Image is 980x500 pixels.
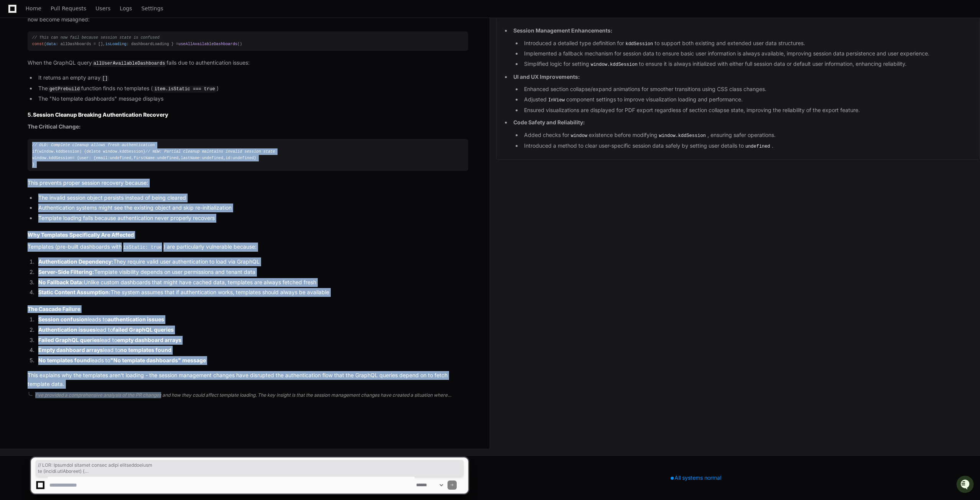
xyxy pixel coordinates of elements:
[32,149,37,154] span: if
[36,278,468,287] li: Unlike custom dashboards that might have cached data, templates are always fetched fresh
[39,149,54,154] span: window
[87,149,101,154] span: delete
[38,258,113,265] strong: Authentication Dependency:
[38,326,96,333] strong: Authentication issues
[56,149,80,154] span: kddSession
[225,156,230,160] span: id
[8,8,23,23] img: PlayerZero
[28,123,81,130] strong: The Critical Change:
[145,149,275,154] span: // NEW: Partial cleanup maintains invalid session state
[120,6,132,11] span: Logs
[38,269,94,275] strong: Server-Side Filtering:
[38,347,103,353] strong: Empty dashboard arrays
[36,204,468,212] li: Authentication systems might see the existing object and skip re-initialization
[513,73,580,80] strong: UI and UX Improvements:
[141,6,163,11] span: Settings
[8,57,21,71] img: 1756235613930-3d25f9e4-fa56-45dd-b3ad-e072dfbd1548
[108,316,164,322] strong: authentication issues
[32,156,46,160] span: window
[202,156,223,160] span: undefined
[130,59,139,68] button: Start new chat
[26,6,41,11] span: Home
[35,392,468,398] div: I've provided a comprehensive analysis of the PR changes and how they could affect template loadi...
[744,143,772,150] code: undefined
[36,194,468,202] li: The invalid session object persists instead of being cleared
[32,143,155,147] span: // OLD: Complete cleanup allows fresh authentication
[32,42,44,46] span: const
[624,41,655,47] code: kddSession
[589,61,639,68] code: window.kddSession
[38,289,111,295] strong: Static Content Assumption:
[28,111,468,119] h4: 5.
[119,149,143,154] span: kddSession
[522,60,973,69] li: Simplified logic for setting to ensure it is always initialized with either full session data or ...
[157,156,178,160] span: undefined
[36,288,468,297] li: The system assumes that if authentication works, templates should always be available
[36,326,468,334] li: lead to
[522,142,973,151] li: Introduced a method to clear user-specific session data safely by setting user details to .
[28,243,468,252] p: Templates (pre-built dashboards with ) are particularly vulnerable because:
[513,27,612,34] strong: Session Management Enhancements:
[233,156,254,160] span: undefined
[178,42,237,46] span: useAllAvailableDashboards
[38,279,84,285] strong: No Fallback Data:
[36,73,468,83] li: It returns an empty array
[49,156,72,160] span: kddSession
[101,75,109,82] code: []
[513,119,585,126] strong: Code Safety and Reliability:
[117,337,181,343] strong: empty dashboard arrays
[122,244,163,251] code: isStatic: true
[33,111,168,118] strong: Session Cleanup Breaking Authentication Recovery
[76,80,93,86] span: Pylon
[26,57,126,65] div: Start new chat
[32,142,464,168] div: ( . ) { . } . = { : { : , : , : , : } }
[522,50,973,59] li: Implemented a fallback mechanism for session data to ensure basic user information is always avai...
[105,42,126,46] span: isLoading
[657,132,707,139] code: window.kddSession
[26,65,97,71] div: We're available if you need us!
[46,42,56,46] span: data
[96,6,111,11] span: Users
[120,347,171,353] strong: no templates found
[28,371,468,389] p: This explains why the templates aren't loading - the session management changes have disrupted th...
[36,257,468,266] li: They require valid user authentication to load via GraphQL
[28,59,468,68] p: When the GraphQL query fails due to authentication issues:
[51,6,86,11] span: Pull Requests
[79,156,89,160] span: user
[522,39,973,48] li: Introduced a detailed type definition for to support both existing and extended user data structu...
[547,97,566,104] code: InView
[522,85,973,94] li: Enhanced section collapse/expand animations for smoother transitions using CSS class changes.
[92,60,167,67] code: allUserAvailableDashboards
[110,357,206,363] strong: "No template dashboards" message
[28,231,468,239] h3: Why Templates Specifically Are Affected
[8,31,139,43] div: Welcome
[153,86,216,93] code: item.isStatic === true
[38,316,88,322] strong: Session confusion
[181,156,199,160] span: lastName
[36,346,468,355] li: lead to
[36,94,468,103] li: The "No template dashboards" message displays
[36,315,468,324] li: leads to
[38,357,90,363] strong: No templates found
[54,80,93,86] a: Powered byPylon
[28,305,468,313] h3: The Cascade Failure
[38,337,100,343] strong: Failed GraphQL queries
[569,132,589,139] code: window
[110,156,131,160] span: undefined
[32,35,160,40] span: // This can now fail because session state is confused
[96,156,108,160] span: email
[134,156,155,160] span: firstName
[522,106,973,115] li: Ensured visualizations are displayed for PDF export regardless of section collapse state, improvi...
[36,268,468,277] li: Template visibility depends on user permissions and tenant data
[38,462,461,474] span: // LOR: Ipsumdol sitamet consec adipi elitseddoeiusm te (incidi.utlAboreet) { dolore magnaa.eniMa...
[36,336,468,345] li: lead to
[36,356,468,365] li: leads to
[113,326,174,333] strong: failed GraphQL queries
[36,214,468,223] li: Template loading fails because authentication never properly recovers
[522,95,973,104] li: Adjusted component settings to improve visualization loading and performance.
[522,131,973,140] li: Added checks for existence before modifying , ensuring safer operations.
[32,34,464,47] div: { : allDashboards = [], : dashboardLoading } = ()
[955,475,976,495] iframe: Open customer support
[28,179,468,187] p: This prevents proper session recovery because:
